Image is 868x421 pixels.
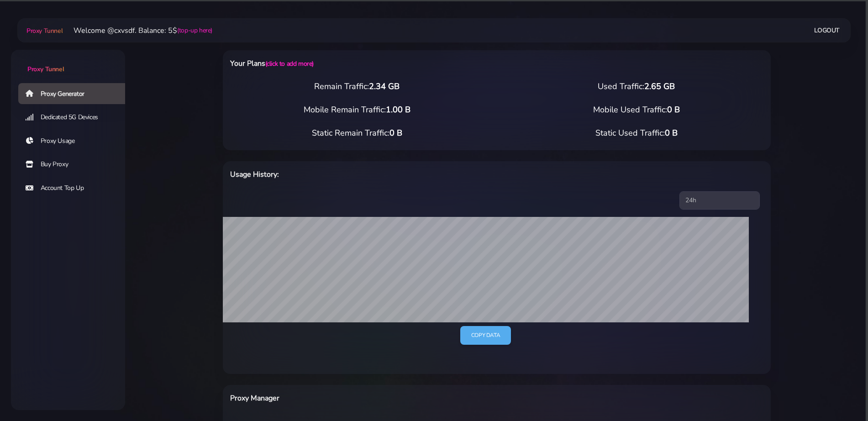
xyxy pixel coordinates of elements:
[217,80,497,93] div: Remain Traffic:
[230,168,537,180] h6: Usage History:
[217,104,497,116] div: Mobile Remain Traffic:
[265,59,314,68] a: (click to add more)
[497,104,776,116] div: Mobile Used Traffic:
[497,80,776,93] div: Used Traffic:
[18,154,132,175] a: Buy Proxy
[63,25,212,36] li: Welcome @cxvsdf. Balance: 5$
[665,127,678,138] span: 0 B
[733,272,857,410] iframe: Webchat Widget
[27,65,64,74] span: Proxy Tunnel
[230,392,537,404] h6: Proxy Manager
[18,131,132,152] a: Proxy Usage
[389,127,402,138] span: 0 B
[814,22,840,39] a: Logout
[369,81,400,92] span: 2.34 GB
[11,50,125,74] a: Proxy Tunnel
[25,23,63,38] a: Proxy Tunnel
[667,104,680,115] span: 0 B
[18,83,132,104] a: Proxy Generator
[18,178,132,199] a: Account Top Up
[644,81,675,92] span: 2.65 GB
[230,58,537,69] h6: Your Plans
[217,127,497,139] div: Static Remain Traffic:
[177,26,212,35] a: (top-up here)
[460,326,511,345] a: Copy data
[386,104,410,115] span: 1.00 B
[26,26,63,35] span: Proxy Tunnel
[18,107,132,128] a: Dedicated 5G Devices
[497,127,776,139] div: Static Used Traffic:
